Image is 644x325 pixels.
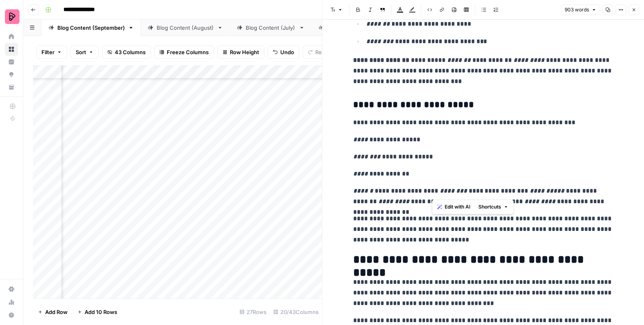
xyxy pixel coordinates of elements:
button: Shortcuts [475,202,512,212]
button: Add Row [33,305,72,318]
span: Filter [41,48,55,56]
button: Filter [36,46,67,59]
div: 27 Rows [236,305,270,318]
a: Blog Content (April) [312,20,394,36]
a: Browse [5,43,18,56]
span: Redo [315,48,328,56]
span: Edit with AI [445,203,470,211]
a: Blog Content (September) [41,20,141,36]
button: Row Height [217,46,264,59]
a: Blog Content (July) [230,20,312,36]
a: Usage [5,296,18,309]
span: Freeze Columns [167,48,209,56]
button: Workspace: Preply [5,7,18,27]
a: Blog Content (August) [141,20,230,36]
button: Freeze Columns [154,46,214,59]
button: 903 words [561,4,600,15]
a: Settings [5,283,18,296]
div: 20/43 Columns [270,305,322,318]
button: Sort [70,46,99,59]
span: 43 Columns [115,48,146,56]
span: Undo [280,48,294,56]
a: Opportunities [5,68,18,81]
div: Blog Content (September) [57,24,125,32]
span: Add 10 Rows [85,308,117,316]
span: 903 words [565,6,589,13]
img: Preply Logo [5,9,20,24]
span: Sort [76,48,86,56]
a: Insights [5,55,18,68]
button: Help + Support [5,309,18,322]
button: Redo [303,46,334,59]
span: Row Height [230,48,259,56]
button: Add 10 Rows [72,305,122,318]
button: 43 Columns [102,46,151,59]
a: Home [5,30,18,43]
button: Edit with AI [434,202,474,212]
span: Shortcuts [478,203,501,211]
div: Blog Content (August) [157,24,214,32]
button: Undo [268,46,299,59]
div: Blog Content (July) [246,24,296,32]
span: Add Row [45,308,68,316]
a: Your Data [5,81,18,94]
